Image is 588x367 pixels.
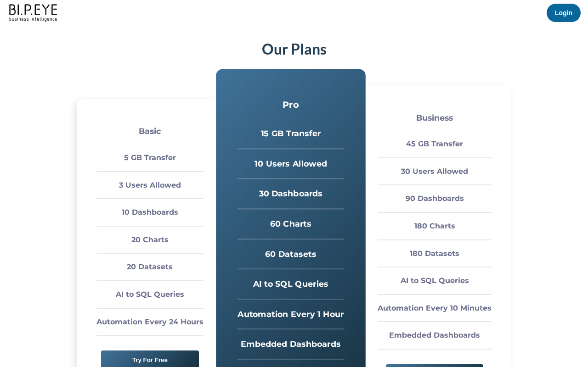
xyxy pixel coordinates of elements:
li: 180 Datasets [378,240,492,268]
li: 90 Dashboards [378,185,492,213]
li: 30 Users Allowed [378,158,492,186]
li: 60 Charts [237,209,344,239]
li: 10 Users Allowed [237,149,344,179]
button: Login [547,4,581,22]
img: bipeye-logo [7,2,60,22]
h1: Our Plans [14,40,574,58]
a: Login [555,9,572,17]
li: AI to SQL Queries [378,267,492,295]
li: 30 Dashboards [237,179,344,210]
li: 180 Charts [378,213,492,240]
li: Automation Every 1 Hour [237,300,344,330]
li: Embedded Dashboards [237,330,344,360]
li: 15 GB Transfer [237,119,344,150]
li: Embedded Dashboards [378,322,492,350]
li: 45 GB Transfer [378,131,492,158]
li: Business [378,105,492,131]
li: 3 Users Allowed [96,172,204,200]
li: 20 Datasets [96,254,204,281]
li: AI to SQL Queries [96,281,204,309]
li: Basic [96,118,204,145]
li: AI to SQL Queries [237,270,344,300]
li: 10 Dashboards [96,199,204,227]
li: Automation Every 10 Minutes [378,295,492,323]
li: Pro [237,90,344,119]
li: 60 Datasets [237,239,344,270]
li: 5 GB Transfer [96,145,204,172]
li: 20 Charts [96,227,204,254]
li: Automation Every 24 Hours [96,309,204,336]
